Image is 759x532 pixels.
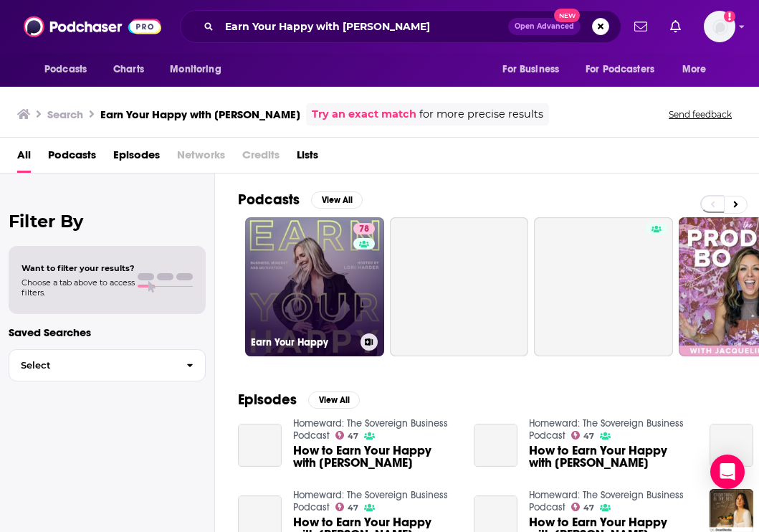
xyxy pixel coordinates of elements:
[348,433,358,440] span: 47
[348,505,358,511] span: 47
[586,60,654,80] span: For Podcasters
[629,14,653,39] a: Show notifications dropdown
[474,424,517,467] a: How to Earn Your Happy with Lori Harder
[583,505,594,511] span: 47
[311,191,363,209] button: View All
[180,10,621,43] div: Search podcasts, credits, & more...
[44,60,87,80] span: Podcasts
[704,11,735,42] span: Logged in as alignPR
[554,9,580,22] span: New
[238,191,363,209] a: PodcastsView All
[571,431,595,440] a: 47
[238,424,282,467] a: How to Earn Your Happy with Lori Harder
[682,60,707,80] span: More
[238,391,360,409] a: EpisodesView All
[47,108,83,121] h3: Search
[529,445,692,469] span: How to Earn Your Happy with [PERSON_NAME]
[113,143,160,173] a: Episodes
[238,391,297,409] h2: Episodes
[515,23,574,30] span: Open Advanced
[492,56,577,83] button: open menu
[170,60,221,80] span: Monitoring
[672,56,725,83] button: open menu
[312,106,416,123] a: Try an exact match
[24,13,161,40] img: Podchaser - Follow, Share and Rate Podcasts
[104,56,153,83] a: Charts
[704,11,735,42] img: User Profile
[293,445,457,469] a: How to Earn Your Happy with Lori Harder
[335,431,359,440] a: 47
[508,18,581,35] button: Open AdvancedNew
[293,489,448,513] a: Homeward: The Sovereign Business Podcast
[529,445,692,469] a: How to Earn Your Happy with Lori Harder
[664,108,736,120] button: Send feedback
[9,361,175,370] span: Select
[9,349,206,381] button: Select
[242,143,280,173] span: Credits
[177,143,225,173] span: Networks
[9,326,206,339] p: Saved Searches
[664,14,687,39] a: Show notifications dropdown
[22,277,135,298] span: Choose a tab above to access filters.
[704,11,735,42] button: Show profile menu
[308,391,360,409] button: View All
[710,424,753,467] a: How to Earn Your Happy with Lori Harder
[359,222,369,237] span: 78
[710,455,745,489] div: Open Intercom Messenger
[100,108,300,121] h3: Earn Your Happy with [PERSON_NAME]
[293,445,457,469] span: How to Earn Your Happy with [PERSON_NAME]
[353,223,375,234] a: 78
[251,336,355,348] h3: Earn Your Happy
[419,106,543,123] span: for more precise results
[9,211,206,232] h2: Filter By
[293,417,448,442] a: Homeward: The Sovereign Business Podcast
[48,143,96,173] a: Podcasts
[22,263,135,273] span: Want to filter your results?
[576,56,675,83] button: open menu
[724,11,735,22] svg: Add a profile image
[219,15,508,38] input: Search podcasts, credits, & more...
[335,503,359,511] a: 47
[238,191,300,209] h2: Podcasts
[529,489,684,513] a: Homeward: The Sovereign Business Podcast
[113,60,144,80] span: Charts
[529,417,684,442] a: Homeward: The Sovereign Business Podcast
[583,433,594,440] span: 47
[571,503,595,511] a: 47
[160,56,239,83] button: open menu
[502,60,559,80] span: For Business
[245,217,384,356] a: 78Earn Your Happy
[17,143,31,173] a: All
[297,143,318,173] a: Lists
[34,56,105,83] button: open menu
